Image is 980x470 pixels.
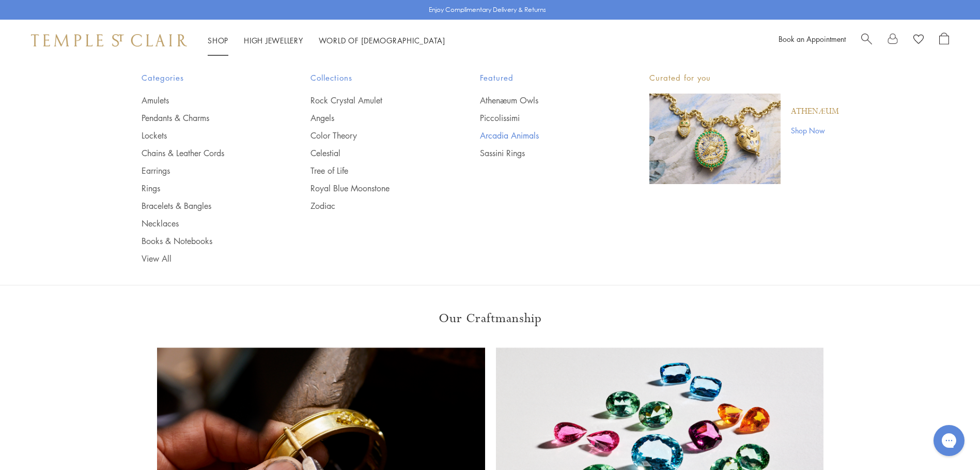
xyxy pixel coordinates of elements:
[142,200,270,211] a: Bracelets & Bangles
[779,34,846,44] a: Book an Appointment
[208,34,445,47] nav: Main navigation
[310,112,439,124] a: Angels
[310,95,439,106] a: Rock Crystal Amulet
[791,125,839,136] a: Shop Now
[157,310,823,327] h3: Our Craftmanship
[142,130,270,141] a: Lockets
[861,33,872,48] a: Search
[319,35,445,46] a: World of [DEMOGRAPHIC_DATA]World of [DEMOGRAPHIC_DATA]
[142,95,270,106] a: Amulets
[310,147,439,159] a: Celestial
[310,71,439,84] span: Collections
[928,421,970,460] iframe: Gorgias live chat messenger
[142,218,270,229] a: Necklaces
[791,106,839,117] a: Athenæum
[310,183,439,194] a: Royal Blue Moonstone
[142,253,270,264] a: View All
[939,33,949,48] a: Open Shopping Bag
[480,71,608,84] span: Featured
[31,34,187,47] img: Temple St. Clair
[142,165,270,176] a: Earrings
[142,112,270,124] a: Pendants & Charms
[310,130,439,141] a: Color Theory
[142,183,270,194] a: Rings
[649,71,839,84] p: Curated for you
[244,35,303,46] a: High JewelleryHigh Jewellery
[310,165,439,176] a: Tree of Life
[480,147,608,159] a: Sassini Rings
[480,130,608,141] a: Arcadia Animals
[142,147,270,159] a: Chains & Leather Cords
[142,235,270,247] a: Books & Notebooks
[913,33,924,48] a: View Wishlist
[429,5,546,15] p: Enjoy Complimentary Delivery & Returns
[480,112,608,124] a: Piccolissimi
[208,35,228,46] a: ShopShop
[142,71,270,84] span: Categories
[310,200,439,211] a: Zodiac
[480,95,608,106] a: Athenæum Owls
